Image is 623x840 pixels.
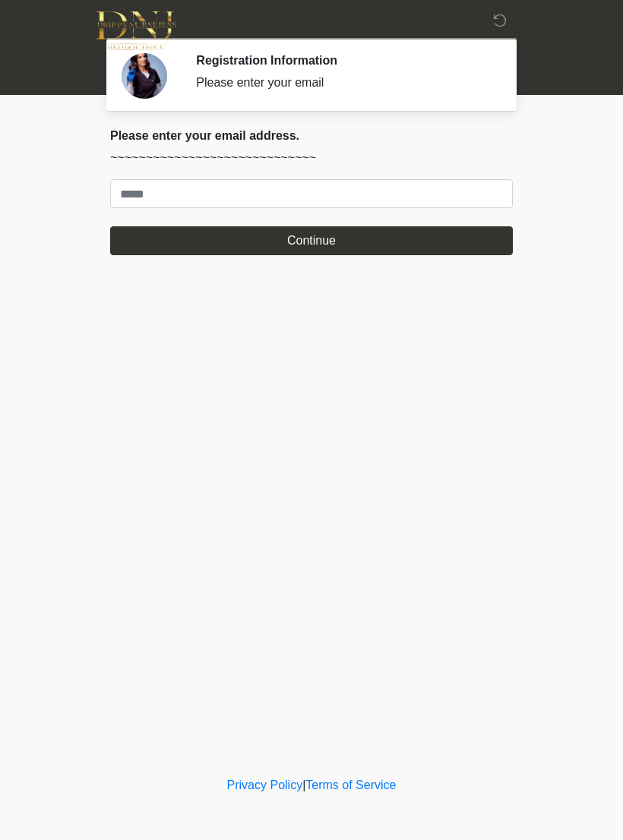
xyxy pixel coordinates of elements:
[305,778,396,791] a: Terms of Service
[122,53,167,99] img: Agent Avatar
[196,74,490,92] div: Please enter your email
[110,149,513,167] p: ~~~~~~~~~~~~~~~~~~~~~~~~~~~~~
[110,128,513,143] h2: Please enter your email address.
[110,226,513,255] button: Continue
[302,778,305,791] a: |
[95,11,176,50] img: DNJ Med Boutique Logo
[227,778,303,791] a: Privacy Policy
